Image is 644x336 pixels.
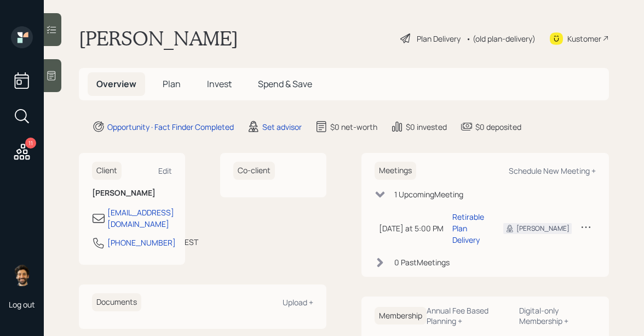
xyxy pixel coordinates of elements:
[262,121,302,133] div: Set advisor
[406,121,447,133] div: $0 invested
[96,78,136,90] span: Overview
[283,297,313,307] div: Upload +
[233,162,275,180] h6: Co-client
[92,189,172,198] h6: [PERSON_NAME]
[519,305,596,326] div: Digital-only Membership +
[394,189,463,200] div: 1 Upcoming Meeting
[107,207,174,230] div: [EMAIL_ADDRESS][DOMAIN_NAME]
[79,26,238,50] h1: [PERSON_NAME]
[258,78,312,90] span: Spend & Save
[475,121,521,133] div: $0 deposited
[375,162,416,180] h6: Meetings
[466,33,536,44] div: • (old plan-delivery)
[417,33,461,44] div: Plan Delivery
[92,162,122,180] h6: Client
[25,138,36,149] div: 11
[375,307,427,325] h6: Membership
[516,224,570,234] div: [PERSON_NAME]
[92,293,141,311] h6: Documents
[567,33,601,44] div: Kustomer
[185,236,198,248] div: EST
[452,211,486,246] div: Retirable Plan Delivery
[427,305,510,326] div: Annual Fee Based Planning +
[379,223,444,234] div: [DATE] at 5:00 PM
[207,78,232,90] span: Invest
[394,257,450,268] div: 0 Past Meeting s
[509,166,596,176] div: Schedule New Meeting +
[107,121,234,133] div: Opportunity · Fact Finder Completed
[158,166,172,176] div: Edit
[9,299,35,310] div: Log out
[107,237,176,248] div: [PHONE_NUMBER]
[11,264,33,286] img: eric-schwartz-headshot.png
[163,78,181,90] span: Plan
[330,121,377,133] div: $0 net-worth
